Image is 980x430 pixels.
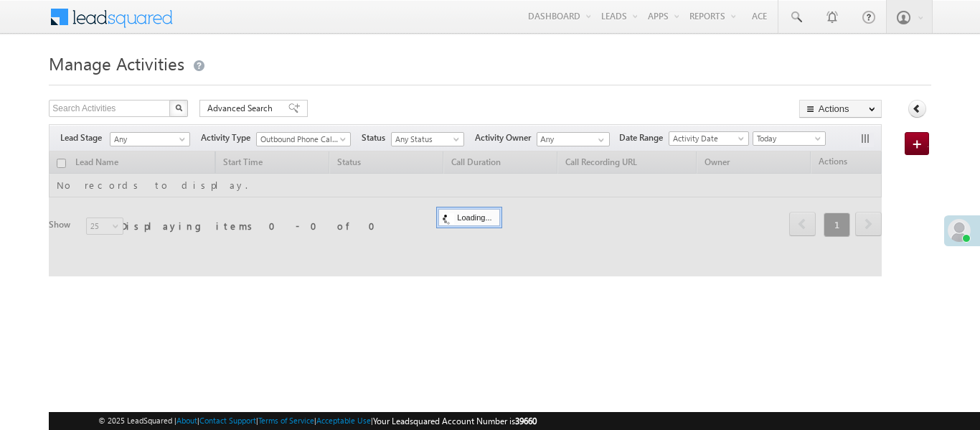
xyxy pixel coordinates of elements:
span: Outbound Phone Call Activity [257,133,344,146]
a: Show All Items [590,133,608,147]
a: Contact Support [199,416,256,425]
div: Loading... [438,209,499,226]
a: Outbound Phone Call Activity [256,132,351,146]
span: Your Leadsquared Account Number is [373,416,537,426]
span: Any [110,133,185,146]
a: Terms of Service [258,416,314,425]
span: Date Range [619,131,669,144]
span: 39660 [515,416,537,426]
input: Type to Search [537,132,610,146]
span: Any Status [392,133,460,146]
img: Search [175,104,182,111]
button: Actions [799,100,882,118]
span: Today [753,132,821,145]
span: Status [362,131,391,144]
a: Any Status [391,132,464,146]
span: Activity Date [669,132,744,145]
span: Advanced Search [207,102,277,115]
a: About [176,416,197,425]
span: Manage Activities [49,52,184,75]
span: Activity Type [201,131,256,144]
a: Activity Date [669,131,749,146]
a: Any [110,132,190,146]
a: Acceptable Use [316,416,371,425]
a: Today [753,131,826,146]
span: © 2025 LeadSquared | | | | | [98,414,537,428]
span: Activity Owner [475,131,537,144]
span: Lead Stage [60,131,108,144]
